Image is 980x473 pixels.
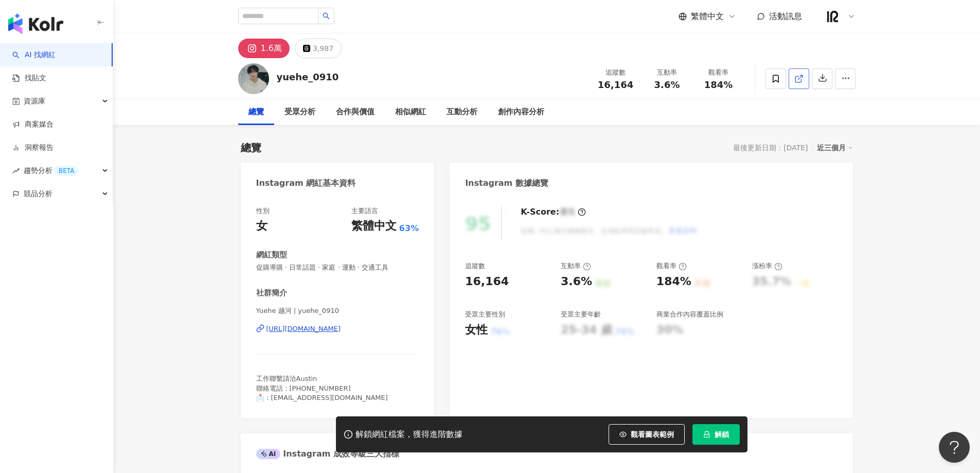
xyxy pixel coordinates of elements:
div: BETA [55,166,78,176]
div: 女性 [465,322,488,338]
div: [URL][DOMAIN_NAME] [266,324,341,334]
div: 3.6% [561,274,592,290]
button: 3,987 [295,39,342,58]
div: 16,164 [465,274,509,290]
span: 3.6% [654,80,680,90]
div: 創作內容分析 [498,106,544,118]
div: 社群簡介 [256,288,287,299]
div: 總覽 [248,106,264,118]
span: 16,164 [598,79,633,90]
button: 觀看圖表範例 [609,424,685,445]
div: AI [256,449,281,459]
div: 互動率 [561,261,591,271]
div: 性別 [256,206,270,216]
div: 受眾分析 [284,106,315,118]
button: 1.6萬 [238,39,290,58]
span: 繁體中文 [691,11,724,22]
div: 追蹤數 [596,67,635,78]
div: 女 [256,218,268,234]
a: searchAI 找網紅 [12,50,56,60]
div: 解鎖網紅檔案，獲得進階數據 [355,429,462,440]
div: 相似網紅 [395,106,426,118]
div: Instagram 數據總覽 [465,178,548,189]
div: 最後更新日期：[DATE] [733,144,808,152]
div: 商業合作內容覆蓋比例 [656,310,723,319]
a: 商案媒合 [12,119,54,130]
span: 觀看圖表範例 [631,430,674,439]
img: KOL Avatar [238,63,269,94]
div: yuehe_0910 [277,71,339,83]
div: 漲粉率 [752,261,782,271]
div: 觀看率 [656,261,687,271]
span: rise [12,167,20,174]
div: K-Score : [521,206,586,218]
div: 1.6萬 [261,41,282,56]
a: [URL][DOMAIN_NAME] [256,324,419,334]
span: 趨勢分析 [24,159,78,182]
div: 追蹤數 [465,261,485,271]
div: Instagram 成效等級三大指標 [256,448,399,460]
div: 合作與價值 [336,106,375,118]
span: 解鎖 [715,430,729,439]
div: 受眾主要年齡 [561,310,601,319]
span: 競品分析 [24,182,52,205]
div: 總覽 [241,141,261,155]
span: 資源庫 [24,90,45,113]
a: 找貼文 [12,73,46,83]
div: 主要語言 [351,206,378,216]
div: 近三個月 [817,141,853,154]
span: 63% [399,223,419,234]
button: 解鎖 [692,424,740,445]
span: search [323,12,330,20]
div: 繁體中文 [351,218,397,234]
div: 受眾主要性別 [465,310,505,319]
img: IR%20logo_%E9%BB%91.png [823,7,843,26]
span: lock [703,431,710,438]
div: Instagram 網紅基本資料 [256,178,356,189]
div: 互動率 [648,67,687,78]
a: 洞察報告 [12,143,54,153]
div: 3,987 [313,41,333,56]
img: logo [8,13,63,34]
span: 促購導購 · 日常話題 · 家庭 · 運動 · 交通工具 [256,263,419,272]
div: 184% [656,274,691,290]
div: 互動分析 [447,106,477,118]
div: 觀看率 [699,67,738,78]
div: 網紅類型 [256,250,287,260]
span: 活動訊息 [769,11,802,21]
span: Yuehe 越河 | yuehe_0910 [256,306,419,316]
span: 工作聯繫請洽Austin 聯絡電話：[PHONE_NUMBER] 📩：[EMAIL_ADDRESS][DOMAIN_NAME] [256,375,388,401]
span: 184% [704,80,733,90]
